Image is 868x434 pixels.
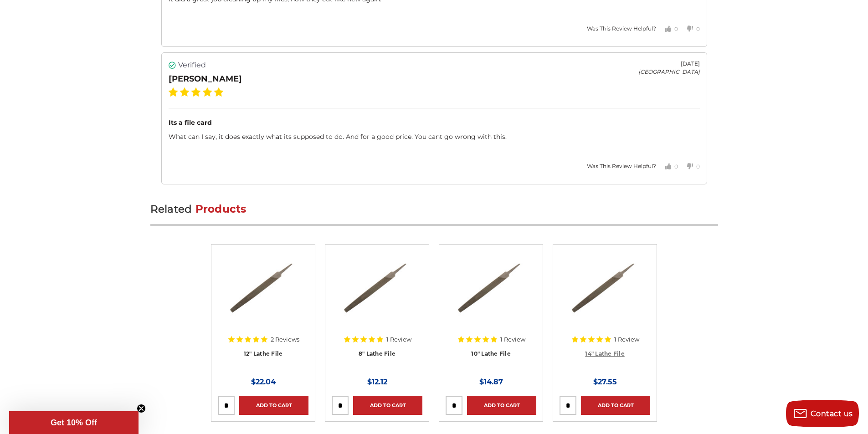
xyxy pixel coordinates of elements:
[359,350,395,357] a: 8" Lathe File
[460,278,523,296] a: Quick view
[169,73,242,85] div: [PERSON_NAME]
[674,26,678,32] span: 0
[386,337,411,342] span: 1 Review
[367,378,387,386] span: $12.12
[244,350,283,357] a: 12" Lathe File
[678,18,700,40] button: Votes Down
[678,155,700,177] button: Votes Down
[786,400,859,427] button: Contact us
[811,409,853,418] span: Contact us
[227,251,300,324] img: 12 Inch Lathe File, Single Cut
[569,251,642,324] img: 14 Inch Lathe File, Single Cut
[479,378,503,386] span: $14.87
[638,60,700,68] div: [DATE]
[471,350,511,357] a: 10" Lathe File
[203,87,212,97] label: 4 Stars
[51,418,97,427] span: Get 10% Off
[574,278,637,296] a: Quick view
[656,18,678,40] button: Votes Up
[593,378,617,386] span: $27.55
[696,163,700,170] span: 0
[178,60,206,71] span: Verified
[560,251,650,337] a: 14 Inch Lathe File, Single Cut
[415,133,507,141] span: You cant go wrong with this.
[581,396,650,415] a: Add to Cart
[239,396,308,415] a: Add to Cart
[332,251,422,337] a: 8 Inch Lathe File, Single Cut
[169,61,176,69] i: Verified user
[638,68,700,76] div: [GEOGRAPHIC_DATA]
[587,162,656,170] div: Was This Review Helpful?
[169,133,346,141] span: What can I say, it does exactly what its supposed to do.
[214,87,223,97] label: 5 Stars
[271,337,299,342] span: 2 Reviews
[191,87,200,97] label: 3 Stars
[455,251,528,324] img: 10 Inch Lathe File, Single Cut
[218,251,308,337] a: 12 Inch Lathe File, Single Cut
[195,203,247,215] span: Products
[656,155,678,177] button: Votes Up
[232,278,295,296] a: Quick view
[9,411,139,434] div: Get 10% OffClose teaser
[585,350,625,357] a: 14" Lathe File
[137,404,146,413] button: Close teaser
[353,396,422,415] a: Add to Cart
[674,163,678,170] span: 0
[500,337,525,342] span: 1 Review
[614,337,639,342] span: 1 Review
[341,251,414,324] img: 8 Inch Lathe File, Single Cut
[587,25,656,33] div: Was This Review Helpful?
[446,251,536,337] a: 10 Inch Lathe File, Single Cut
[467,396,536,415] a: Add to Cart
[180,87,189,97] label: 2 Stars
[696,26,700,32] span: 0
[150,203,192,215] span: Related
[251,378,276,386] span: $22.04
[346,133,415,141] span: And for a good price.
[346,278,409,296] a: Quick view
[169,118,700,128] div: Its a file card
[169,87,178,97] label: 1 Star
